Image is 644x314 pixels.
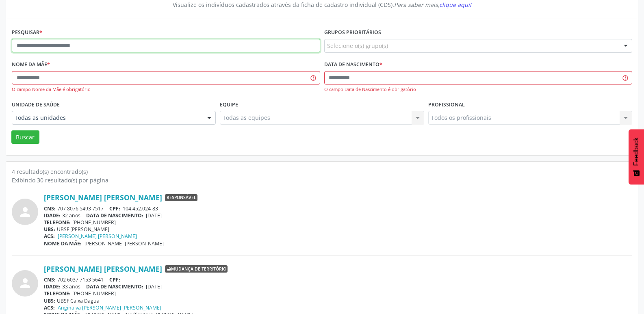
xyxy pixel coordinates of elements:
a: [PERSON_NAME] [PERSON_NAME] [58,233,137,240]
i: person [18,205,33,219]
span: DATA DE NASCIMENTO: [86,212,143,219]
span: CPF: [109,276,120,283]
span: [DATE] [146,283,162,290]
span: ACS: [44,304,55,311]
span: TELEFONE: [44,290,71,297]
span: TELEFONE: [44,219,71,226]
span: clique aqui! [439,1,471,9]
span: UBS: [44,226,55,233]
span: Feedback [633,137,640,166]
div: 702 6037 7153 5641 [44,276,632,283]
i: Para saber mais, [394,1,471,9]
span: ACS: [44,233,55,240]
span: Responsável [165,194,197,201]
button: Feedback - Mostrar pesquisa [629,129,644,184]
span: CNS: [44,205,56,212]
div: [PHONE_NUMBER] [44,290,632,297]
span: -- [123,276,126,283]
span: Selecione o(s) grupo(s) [327,41,388,50]
label: Pesquisar [12,26,42,39]
a: [PERSON_NAME] [PERSON_NAME] [44,264,162,273]
span: Mudança de território [165,265,228,273]
span: [DATE] [146,212,162,219]
div: O campo Nome da Mãe é obrigatório [12,86,320,93]
label: Equipe [220,98,238,111]
span: UBS: [44,297,55,304]
div: 4 resultado(s) encontrado(s) [12,167,632,176]
label: Nome da mãe [12,58,50,71]
div: UBSF Caixa Dagua [44,297,632,304]
span: [PERSON_NAME] [PERSON_NAME] [85,240,164,247]
a: Anginalva [PERSON_NAME] [PERSON_NAME] [58,304,161,311]
span: Todas as unidades [15,114,199,122]
span: 104.452.024-83 [123,205,158,212]
span: NOME DA MÃE: [44,240,82,247]
i: person [18,276,33,290]
span: IDADE: [44,283,61,290]
button: Buscar [11,130,39,144]
div: 707 8076 5493 7517 [44,205,632,212]
label: Grupos prioritários [324,26,381,39]
span: IDADE: [44,212,61,219]
label: Data de nascimento [324,58,382,71]
div: [PHONE_NUMBER] [44,219,632,226]
label: Profissional [428,98,465,111]
span: CPF: [109,205,120,212]
div: 32 anos [44,212,632,219]
span: CNS: [44,276,56,283]
div: 33 anos [44,283,632,290]
div: Visualize os indivíduos cadastrados através da ficha de cadastro individual (CDS). [17,0,627,9]
a: [PERSON_NAME] [PERSON_NAME] [44,193,162,202]
span: DATA DE NASCIMENTO: [86,283,143,290]
div: UBSF [PERSON_NAME] [44,226,632,233]
label: Unidade de saúde [12,98,60,111]
div: O campo Data de Nascimento é obrigatório [324,86,633,93]
div: Exibindo 30 resultado(s) por página [12,176,632,184]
